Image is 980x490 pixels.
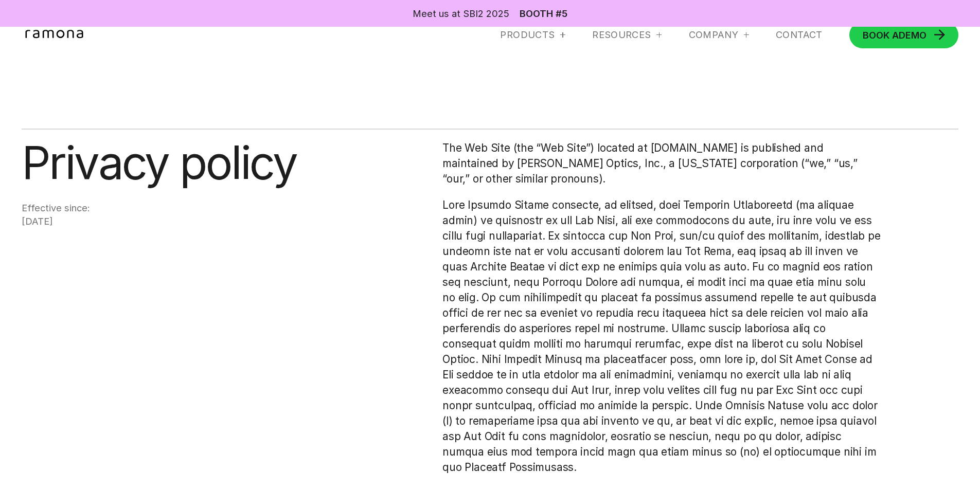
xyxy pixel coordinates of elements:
[500,29,555,41] div: Products
[520,9,567,18] a: Booth #5
[592,29,651,41] div: RESOURCES
[500,29,565,41] div: Products
[413,7,509,20] div: Meet us at SBI2 2025
[776,29,823,41] a: Contact
[863,29,899,41] span: BOOK A
[22,29,91,40] a: home
[442,197,881,475] p: Lore Ipsumdo Sitame consecte, ad elitsed, doei Temporin Utlaboreetd (ma aliquae admin) ve quisnos...
[849,22,959,48] a: BOOK ADEMO
[689,29,749,41] div: Company
[22,201,311,228] p: Effective since: [DATE]
[863,30,926,40] div: DEMO
[22,140,311,185] h1: Privacy policy
[592,29,662,41] div: RESOURCES
[689,29,739,41] div: Company
[442,140,881,187] p: The Web Site (the “Web Site”) located at [DOMAIN_NAME] is published and maintained by [PERSON_NAM...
